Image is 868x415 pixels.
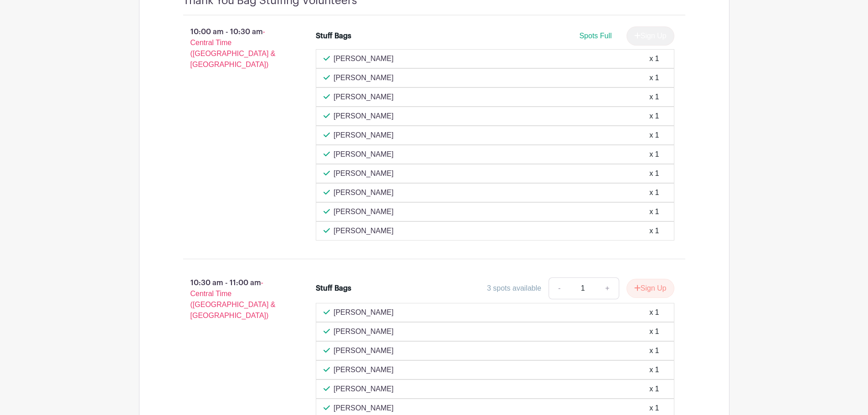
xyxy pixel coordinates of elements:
p: [PERSON_NAME] [334,92,394,102]
p: 10:30 am - 11:00 am [169,274,302,325]
p: [PERSON_NAME] [334,403,394,414]
p: [PERSON_NAME] [334,187,394,198]
p: [PERSON_NAME] [334,111,394,122]
div: x 1 [649,403,659,414]
p: 10:00 am - 10:30 am [169,23,302,74]
div: x 1 [649,53,659,64]
div: x 1 [649,345,659,356]
p: [PERSON_NAME] [334,225,394,236]
a: - [549,277,570,299]
p: [PERSON_NAME] [334,307,394,318]
div: x 1 [649,72,659,83]
div: x 1 [649,168,659,179]
div: 3 spots available [487,283,541,294]
p: [PERSON_NAME] [334,149,394,160]
div: x 1 [649,187,659,198]
div: x 1 [649,307,659,318]
div: x 1 [649,206,659,217]
div: x 1 [649,149,659,160]
p: [PERSON_NAME] [334,345,394,356]
p: [PERSON_NAME] [334,206,394,217]
span: Spots Full [579,32,611,40]
div: x 1 [649,364,659,375]
p: [PERSON_NAME] [334,364,394,375]
div: x 1 [649,111,659,122]
p: [PERSON_NAME] [334,168,394,179]
a: + [596,277,619,299]
div: Stuff Bags [316,31,351,41]
p: [PERSON_NAME] [334,384,394,395]
p: [PERSON_NAME] [334,326,394,337]
p: [PERSON_NAME] [334,130,394,141]
div: x 1 [649,326,659,337]
button: Sign Up [627,279,674,298]
p: [PERSON_NAME] [334,53,394,64]
div: Stuff Bags [316,283,351,294]
div: x 1 [649,130,659,141]
div: x 1 [649,225,659,236]
div: x 1 [649,384,659,395]
p: [PERSON_NAME] [334,72,394,83]
div: x 1 [649,92,659,102]
span: - Central Time ([GEOGRAPHIC_DATA] & [GEOGRAPHIC_DATA]) [190,28,276,68]
span: - Central Time ([GEOGRAPHIC_DATA] & [GEOGRAPHIC_DATA]) [190,279,276,319]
